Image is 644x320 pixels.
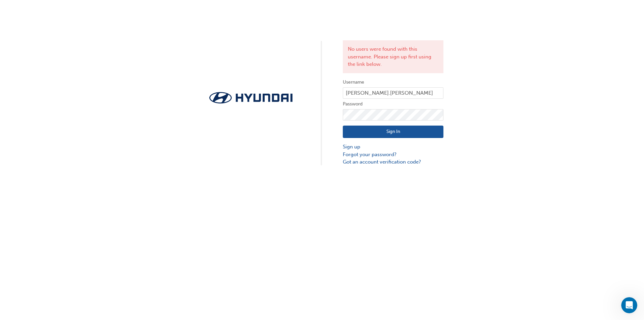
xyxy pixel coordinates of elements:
[621,297,637,313] iframe: Intercom live chat
[343,100,443,108] label: Password
[343,158,443,166] a: Got an account verification code?
[343,40,443,73] div: No users were found with this username. Please sign up first using the link below.
[343,151,443,158] a: Forgot your password?
[343,143,443,151] a: Sign up
[343,87,443,99] input: Username
[201,90,301,106] img: Trak
[343,78,443,86] label: Username
[343,126,443,138] button: Sign In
